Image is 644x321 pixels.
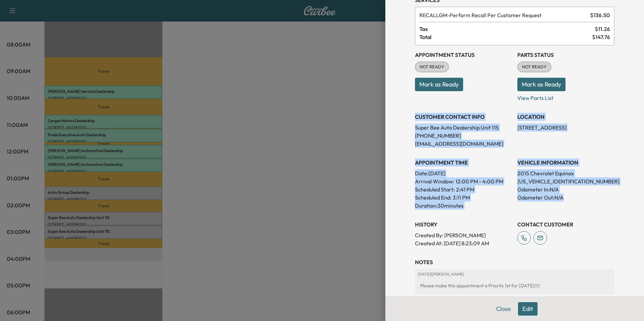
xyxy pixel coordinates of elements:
div: Please make this appointment a Priority 1st for [DATE]!!!! [418,280,612,292]
h3: Parts Status [517,51,614,59]
h3: Appointment Status [415,51,512,59]
p: Super Bee Auto Dealership Unit 115 [415,123,512,132]
h3: History [415,220,512,228]
p: Created At : [DATE] 8:23:09 AM [415,239,512,247]
p: [PHONE_NUMBER] [415,132,512,140]
span: $ 136.50 [590,11,610,19]
p: Odometer In: N/A [517,185,614,193]
p: View Parts List [517,91,614,102]
p: 3:11 PM [453,193,470,202]
p: [STREET_ADDRESS] [517,123,614,132]
span: Perform Recall Per Customer Request [419,11,587,19]
p: Arrival Window: [415,177,512,185]
p: [DATE] | [PERSON_NAME] [418,272,612,277]
span: Total [419,33,592,41]
button: Mark as Ready [415,78,463,91]
p: 2:41 PM [456,185,474,193]
button: Close [492,302,515,316]
button: Mark as Ready [517,78,566,91]
span: 12:00 PM - 4:00 PM [455,177,503,185]
h3: CUSTOMER CONTACT INFO [415,113,512,121]
h3: CONTACT CUSTOMER [517,220,614,228]
span: NOT READY [416,64,448,70]
h3: LOCATION [517,113,614,121]
p: [EMAIL_ADDRESS][DOMAIN_NAME] [415,140,512,148]
h3: VEHICLE INFORMATION [517,158,614,167]
h3: NOTES [415,258,614,266]
p: Created By : [PERSON_NAME] [415,231,512,239]
p: Scheduled End: [415,193,451,202]
button: Edit [518,302,538,316]
span: $ 147.76 [592,33,610,41]
p: Duration: 30 minutes [415,202,512,210]
span: Tax [419,25,595,33]
p: Date: [DATE] [415,169,512,177]
span: NOT READY [518,64,551,70]
h3: APPOINTMENT TIME [415,158,512,167]
p: [US_VEHICLE_IDENTIFICATION_NUMBER] [517,177,614,185]
p: Odometer Out: N/A [517,193,614,202]
p: 2015 Chevrolet Equinox [517,169,614,177]
p: Scheduled Start: [415,185,455,193]
span: $ 11.26 [595,25,610,33]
